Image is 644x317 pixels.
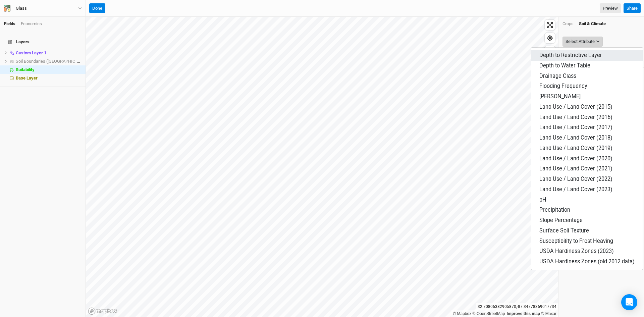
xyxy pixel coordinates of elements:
span: Depth to Restrictive Layer [539,52,602,58]
span: Depth to Water Table [539,62,590,69]
h4: Layers [4,35,82,49]
a: Mapbox [453,311,471,316]
a: OpenStreetMap [473,311,505,316]
div: 32.70806382905870 , -87.34778369017734 [476,303,558,310]
button: Enter fullscreen [545,20,555,30]
span: Land Use / Land Cover (2019) [539,145,612,151]
span: Base Layer [16,75,38,81]
span: Land Use / Land Cover (2016) [539,114,612,120]
span: Suitability [16,67,35,72]
div: Glass [16,5,27,12]
span: Land Use / Land Cover (2017) [539,124,612,130]
span: Drainage Class [539,73,576,79]
a: Mapbox logo [88,307,117,315]
span: Land Use / Land Cover (2018) [539,135,612,141]
button: Select Attribute [562,37,603,47]
button: Find my location [545,33,555,43]
span: Susceptibility to Frost Heaving [539,238,613,244]
canvas: Map [86,17,558,317]
span: USDA Hardiness Zones (old 2012 data) [539,258,635,265]
div: Soil Boundaries (US) [16,59,82,64]
span: Precipitation [539,207,570,213]
span: Soil Boundaries ([GEOGRAPHIC_DATA]) [16,59,90,64]
button: Share [624,3,641,13]
a: Improve this map [507,311,540,316]
a: Preview [600,3,621,13]
span: pH [539,197,546,203]
button: Done [89,3,105,13]
div: Suitability [16,67,82,72]
a: Fields [4,21,15,26]
span: Flooding Frequency [539,83,587,89]
div: Custom Layer 1 [16,50,82,56]
span: Surface Soil Texture [539,227,589,234]
span: Land Use / Land Cover (2021) [539,165,612,172]
a: Maxar [541,311,556,316]
div: Open Intercom Messenger [621,294,637,310]
span: USDA Hardiness Zones (2023) [539,248,614,254]
div: Soil & Climate [579,21,606,27]
button: Glass [3,5,82,12]
span: Slope Percentage [539,217,583,223]
span: Land Use / Land Cover (2020) [539,155,612,162]
button: Zoom in [545,46,555,56]
span: [PERSON_NAME] [539,93,581,100]
div: Crops [562,21,574,27]
span: Land Use / Land Cover (2015) [539,104,612,110]
span: Land Use / Land Cover (2023) [539,186,612,193]
div: Select Attribute [566,38,595,45]
div: Economics [21,21,42,27]
span: Land Use / Land Cover (2022) [539,176,612,182]
span: Custom Layer 1 [16,50,46,55]
div: Base Layer [16,75,82,81]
